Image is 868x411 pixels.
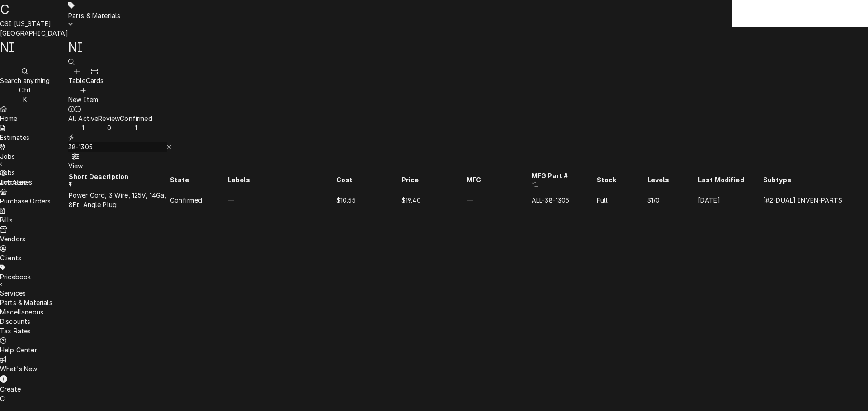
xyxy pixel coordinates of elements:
input: Keyword search [68,142,167,152]
div: Last Modified [698,175,762,185]
span: View [68,162,83,170]
div: 1 [120,123,152,133]
div: Confirmed [170,195,227,205]
div: MFG [467,175,531,185]
div: State [170,175,227,185]
div: $10.55 [336,195,401,205]
span: New Item [68,96,98,103]
div: 0 [98,123,120,133]
button: Erase input [167,142,172,152]
div: ALL-38-1305 [532,195,596,205]
span: K [23,96,27,103]
div: — [228,195,335,205]
button: View [68,152,83,171]
div: Cost [336,175,401,185]
div: Labels [228,175,335,185]
div: Table [68,76,86,85]
div: MFG Part # [532,171,596,180]
div: NI [68,38,864,57]
div: — [467,195,531,205]
div: Full [597,195,646,205]
div: Levels [647,175,697,185]
div: 1 [68,123,99,133]
button: Open search [68,57,75,66]
button: New Item [68,85,98,104]
div: All Active [68,114,99,123]
div: Confirmed [120,114,152,123]
div: Stock [597,175,646,185]
div: Short Description [69,172,169,188]
div: [DATE] [698,195,762,205]
span: Ctrl [19,86,31,94]
div: $19.40 [401,195,466,205]
div: Power Cord, 3 Wire, 125V, 14Ga, 8Ft, Angle Plug [69,190,169,209]
div: Price [401,175,466,185]
div: [#2-DUAL] INVEN-PARTS [763,195,863,205]
div: Review [98,114,120,123]
span: Parts & Materials [68,12,121,19]
div: Cards [86,76,104,85]
div: 31/0 [647,195,697,205]
div: Subtype [763,175,863,185]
